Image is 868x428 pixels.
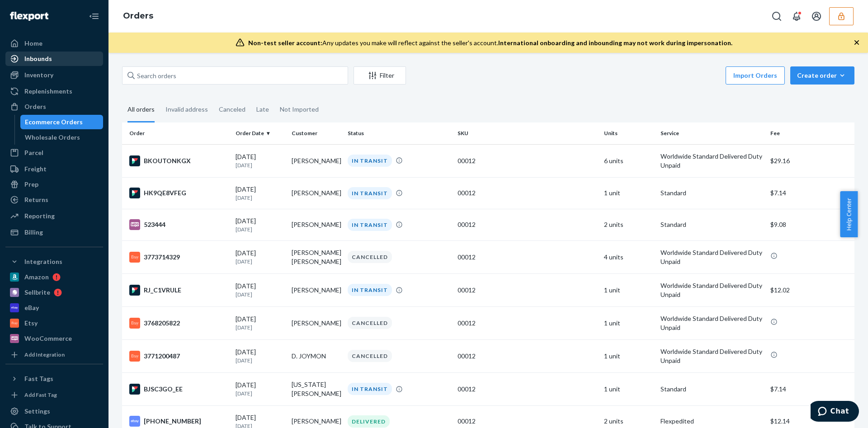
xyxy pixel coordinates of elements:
[767,177,854,209] td: $7.14
[348,383,392,395] div: IN TRANSIT
[85,7,103,25] button: Close Navigation
[10,12,48,21] img: Flexport logo
[348,219,392,231] div: IN TRANSIT
[5,177,103,192] a: Prep
[788,7,806,25] button: Open notifications
[354,66,406,85] button: Filter
[660,188,763,198] p: Standard
[5,349,103,360] a: Add Integration
[129,416,228,427] div: [PHONE_NUMBER]
[5,331,103,346] a: WooCommerce
[600,306,656,339] td: 1 unit
[248,39,322,47] span: Non-test seller account:
[657,122,767,144] th: Service
[236,216,284,233] div: [DATE]
[767,273,854,306] td: $12.02
[767,209,854,240] td: $9.08
[292,129,340,137] div: Customer
[288,273,344,306] td: [PERSON_NAME]
[5,209,103,223] a: Reporting
[24,407,50,416] div: Settings
[25,118,83,127] div: Ecommerce Orders
[660,152,763,170] p: Worldwide Standard Delivered Duty Unpaid
[129,351,228,362] div: 3771200487
[24,319,38,328] div: Etsy
[129,219,228,230] div: 523444
[5,84,103,99] a: Replenishments
[24,148,43,157] div: Parcel
[5,316,103,330] a: Etsy
[236,194,284,202] p: [DATE]
[498,39,732,47] span: International onboarding and inbounding may not work during impersonation.
[660,248,763,266] p: Worldwide Standard Delivered Duty Unpaid
[811,401,859,423] iframe: Opens a widget where you can chat to one of our agents
[24,334,72,343] div: WooCommerce
[24,102,46,111] div: Orders
[5,270,103,284] a: Amazon
[767,372,854,405] td: $7.14
[24,54,52,63] div: Inbounds
[600,273,656,306] td: 1 unit
[767,144,854,177] td: $29.16
[790,66,854,85] button: Create order
[5,52,103,66] a: Inbounds
[24,180,38,189] div: Prep
[24,374,53,383] div: Fast Tags
[348,350,392,362] div: CANCELLED
[236,249,284,265] div: [DATE]
[24,288,50,297] div: Sellbrite
[458,385,597,394] div: 00012
[458,417,597,426] div: 00012
[24,351,65,358] div: Add Integration
[129,285,228,296] div: RJ_C1VRULE
[348,155,392,167] div: IN TRANSIT
[660,281,763,299] p: Worldwide Standard Delivered Duty Unpaid
[458,188,597,198] div: 00012
[5,99,103,114] a: Orders
[600,122,656,144] th: Units
[660,347,763,365] p: Worldwide Standard Delivered Duty Unpaid
[236,324,284,331] p: [DATE]
[24,303,39,312] div: eBay
[348,187,392,199] div: IN TRANSIT
[236,381,284,397] div: [DATE]
[236,348,284,364] div: [DATE]
[129,252,228,263] div: 3773714329
[5,372,103,386] button: Fast Tags
[256,98,269,121] div: Late
[236,226,284,233] p: [DATE]
[24,257,62,266] div: Integrations
[458,352,597,361] div: 00012
[458,319,597,328] div: 00012
[840,191,858,237] button: Help Center
[20,130,104,145] a: Wholesale Orders
[660,417,763,426] p: Flexpedited
[5,285,103,300] a: Sellbrite
[5,301,103,315] a: eBay
[24,273,49,282] div: Amazon
[127,98,155,122] div: All orders
[248,38,732,47] div: Any updates you make will reflect against the seller's account.
[24,71,53,80] div: Inventory
[25,133,80,142] div: Wholesale Orders
[24,165,47,174] div: Freight
[129,155,228,166] div: BKOUTONKGX
[767,122,854,144] th: Fee
[116,3,160,29] ol: breadcrumbs
[236,258,284,265] p: [DATE]
[348,284,392,296] div: IN TRANSIT
[288,339,344,372] td: D. JOYMON
[454,122,600,144] th: SKU
[5,36,103,51] a: Home
[129,188,228,198] div: HK9QE8VFEG
[129,318,228,329] div: 3768205822
[219,98,245,121] div: Canceled
[726,66,785,85] button: Import Orders
[236,291,284,298] p: [DATE]
[348,251,392,263] div: CANCELLED
[122,122,232,144] th: Order
[348,415,390,428] div: DELIVERED
[236,357,284,364] p: [DATE]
